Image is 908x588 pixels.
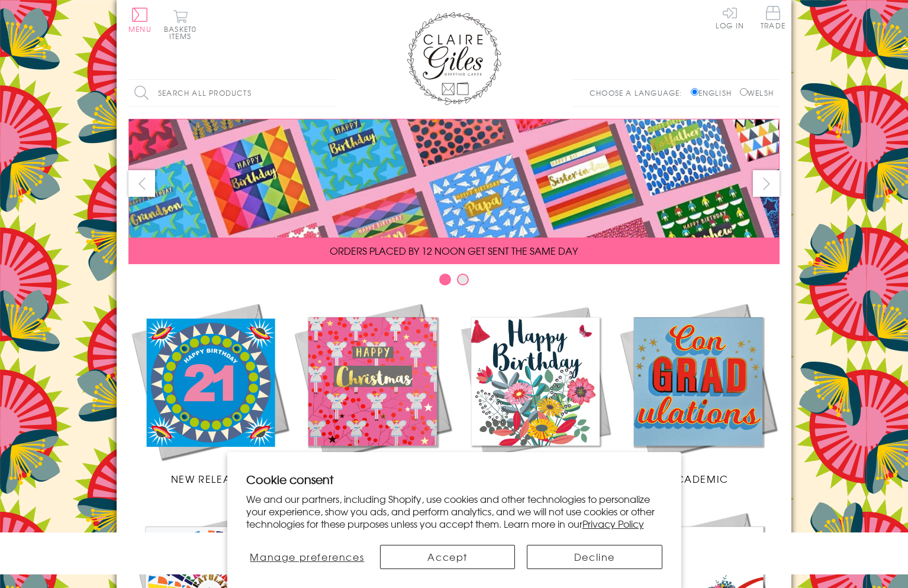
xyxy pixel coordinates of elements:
[527,545,662,569] button: Decline
[454,300,617,486] a: Birthdays
[128,24,152,34] span: Menu
[246,471,662,488] h2: Cookie consent
[753,170,780,197] button: next
[691,88,698,96] input: English
[668,472,729,486] span: Academic
[330,243,578,258] span: ORDERS PLACED BY 12 NOON GET SENT THE SAME DAY
[246,545,369,569] button: Manage preferences
[250,550,364,564] span: Manage preferences
[169,24,197,41] span: 0 items
[691,87,738,98] label: English
[171,472,249,486] span: New Releases
[761,6,785,29] span: Trade
[128,8,152,33] button: Menu
[128,80,336,106] input: Search all products
[582,516,644,531] a: Privacy Policy
[324,80,336,106] input: Search
[761,6,785,31] a: Trade
[128,273,780,291] div: Carousel Pagination
[457,274,469,285] button: Carousel Page 2
[716,6,744,29] a: Log In
[128,300,291,486] a: New Releases
[407,12,501,105] img: Claire Giles Greetings Cards
[439,274,451,285] button: Carousel Page 1 (Current Slide)
[291,300,454,486] a: Christmas
[246,493,662,529] p: We and our partners, including Shopify, use cookies and other technologies to personalize your ex...
[380,545,515,569] button: Accept
[164,9,197,40] button: Basket0 items
[617,300,780,486] a: Academic
[740,87,774,98] label: Welsh
[590,87,688,98] p: Choose a language:
[740,88,748,96] input: Welsh
[128,170,155,197] button: prev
